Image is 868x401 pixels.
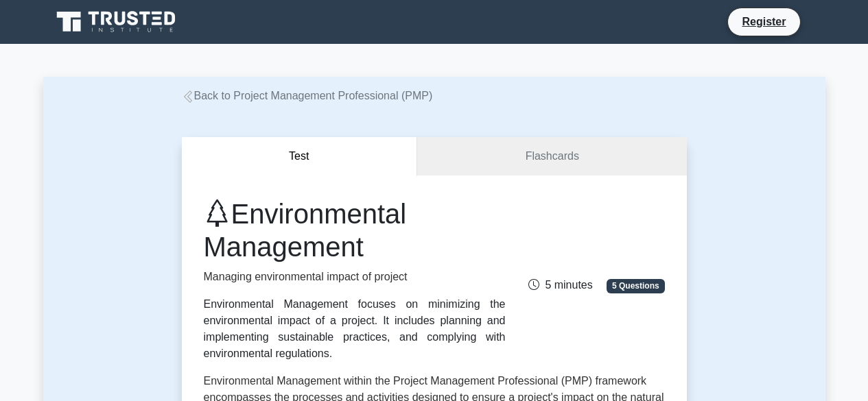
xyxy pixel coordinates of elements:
span: 5 minutes [528,279,592,291]
h1: Environmental Management [204,197,506,263]
span: 5 Questions [607,279,664,293]
p: Managing environmental impact of project [204,269,506,285]
button: Test [182,137,418,176]
a: Flashcards [417,137,686,176]
a: Back to Project Management Professional (PMP) [182,90,433,101]
a: Register [734,13,794,30]
div: Environmental Management focuses on minimizing the environmental impact of a project. It includes... [204,296,506,362]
